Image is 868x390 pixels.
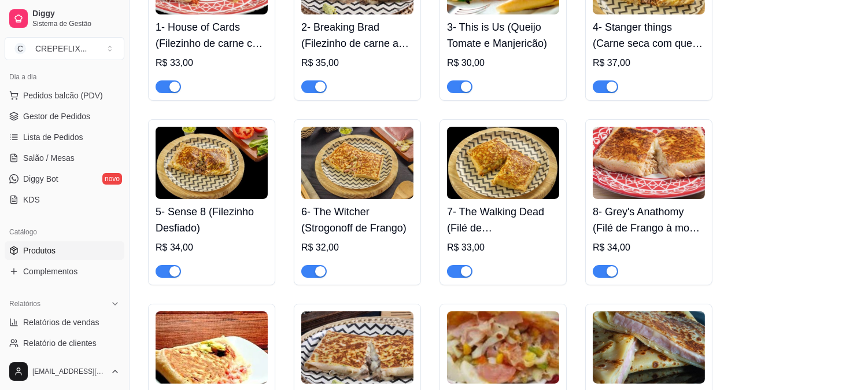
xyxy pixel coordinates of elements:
[301,311,413,384] img: product-image
[5,37,124,60] button: Select a team
[447,127,559,199] img: product-image
[447,204,559,236] h4: 7- The Walking Dead (Filé de [PERSON_NAME])
[593,311,705,384] img: product-image
[301,19,413,51] h4: 2- Breaking Brad (Filezinho de carne ao molho de [PERSON_NAME])
[301,127,413,199] img: product-image
[593,241,705,255] div: R$ 34,00
[5,313,124,332] a: Relatórios de vendas
[593,56,705,70] div: R$ 37,00
[5,86,124,105] button: Pedidos balcão (PDV)
[14,43,26,54] span: C
[447,241,559,255] div: R$ 33,00
[156,204,268,236] h4: 5- Sense 8 (Filezinho Desfiado)
[5,5,124,32] a: DiggySistema de Gestão
[5,149,124,167] a: Salão / Mesas
[23,337,97,349] span: Relatório de clientes
[23,90,103,101] span: Pedidos balcão (PDV)
[5,68,124,86] div: Dia a dia
[23,131,83,143] span: Lista de Pedidos
[593,19,705,51] h4: 4- Stanger things (Carne seca com queijo musarea e Catupiry)
[447,311,559,384] img: product-image
[5,190,124,209] a: KDS
[35,43,87,54] div: CREPEFLIX ...
[32,367,106,376] span: [EMAIL_ADDRESS][DOMAIN_NAME]
[301,56,413,70] div: R$ 35,00
[23,317,99,328] span: Relatórios de vendas
[23,194,40,205] span: KDS
[447,56,559,70] div: R$ 30,00
[23,152,75,164] span: Salão / Mesas
[593,204,705,236] h4: 8- Grey's Anathomy (Filé de Frango à moda da casa)
[5,262,124,281] a: Complementos
[5,334,124,352] a: Relatório de clientes
[5,107,124,126] a: Gestor de Pedidos
[156,311,268,384] img: product-image
[447,19,559,51] h4: 3- This is Us (Queijo Tomate e Manjericão)
[23,266,77,277] span: Complementos
[156,19,268,51] h4: 1- House of Cards (Filezinho de carne com Tomate Seco)
[5,170,124,188] a: Diggy Botnovo
[156,127,268,199] img: product-image
[5,358,124,385] button: [EMAIL_ADDRESS][DOMAIN_NAME]
[301,204,413,236] h4: 6- The Witcher (Strogonoff de Frango)
[301,241,413,255] div: R$ 32,00
[5,128,124,146] a: Lista de Pedidos
[5,241,124,260] a: Produtos
[156,241,268,255] div: R$ 34,00
[23,173,58,185] span: Diggy Bot
[5,223,124,241] div: Catálogo
[32,9,120,19] span: Diggy
[9,299,40,308] span: Relatórios
[23,245,56,256] span: Produtos
[593,127,705,199] img: product-image
[156,56,268,70] div: R$ 33,00
[32,19,120,28] span: Sistema de Gestão
[23,111,90,122] span: Gestor de Pedidos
